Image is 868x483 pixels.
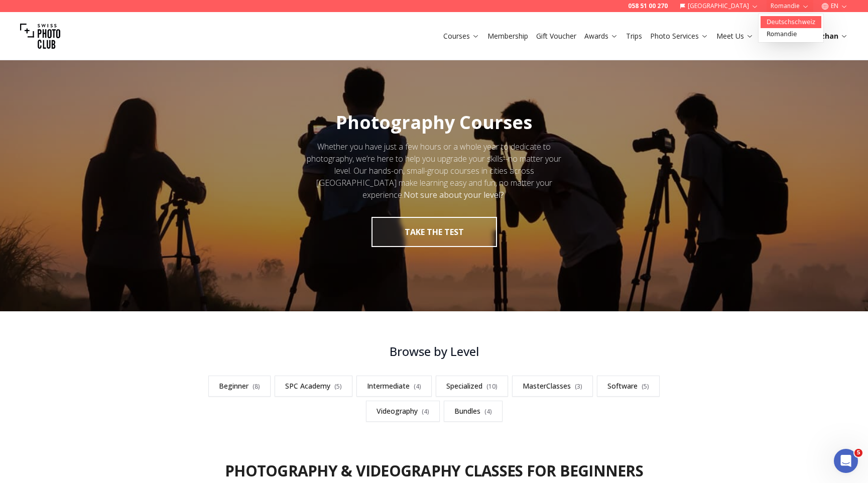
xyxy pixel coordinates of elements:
[761,16,821,28] a: Deutschschweiz
[483,29,532,43] button: Membership
[758,29,790,43] button: Blog
[371,217,497,247] button: take the test
[597,376,660,397] a: Software(5)
[275,376,352,397] a: SPC Academy(5)
[298,141,571,201] div: Whether you have just a few hours or a whole year to dedicate to photography, we’re here to help ...
[487,31,528,41] a: Membership
[422,407,429,416] span: ( 4 )
[650,31,708,41] a: Photo Services
[486,382,498,391] span: ( 10 )
[366,401,440,422] a: Videography(4)
[414,382,421,391] span: ( 4 )
[628,2,668,10] a: 058 51 00 270
[575,382,582,391] span: ( 3 )
[208,376,271,397] a: Beginner(8)
[716,31,754,41] a: Meet Us
[20,16,60,56] img: Swiss photo club
[484,407,492,416] span: ( 4 )
[580,29,622,43] button: Awards
[584,31,618,41] a: Awards
[536,31,576,41] a: Gift Voucher
[336,110,532,135] span: Photography Courses
[356,376,432,397] a: Intermediate(4)
[443,31,479,41] a: Courses
[436,376,508,397] a: Specialized(10)
[532,29,580,43] button: Gift Voucher
[512,376,593,397] a: MasterClasses(3)
[225,462,643,480] h2: Photography & Videography Classes for Beginners
[761,28,821,40] a: Romandie
[444,401,503,422] a: Bundles(4)
[622,29,646,43] button: Trips
[334,382,342,391] span: ( 5 )
[759,14,823,42] div: Romandie
[646,29,712,43] button: Photo Services
[854,449,862,457] span: 5
[712,29,758,43] button: Meet Us
[185,343,683,359] h3: Browse by Level
[642,382,649,391] span: ( 5 )
[439,29,483,43] button: Courses
[253,382,260,391] span: ( 8 )
[404,189,504,200] strong: Not sure about your level?
[834,449,858,473] iframe: Intercom live chat
[626,31,642,41] a: Trips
